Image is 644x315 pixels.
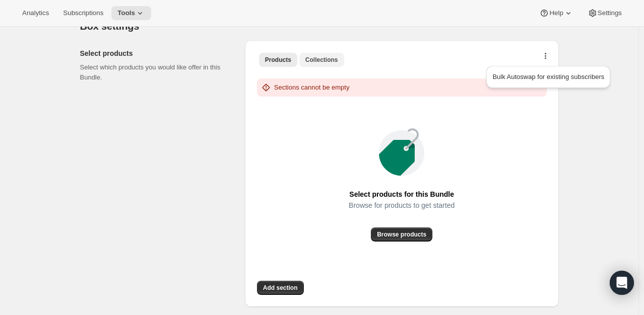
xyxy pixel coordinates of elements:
button: Add section [257,281,304,295]
span: Collections [305,56,338,64]
span: Analytics [22,9,49,17]
span: Bulk Autoswap for existing subscribers [492,73,604,81]
span: Add section [263,284,298,292]
span: Tools [117,9,135,17]
span: Browse for products to get started [349,198,455,212]
span: Help [549,9,563,17]
p: Sections cannot be empty [274,83,350,93]
span: Browse products [377,230,426,239]
span: Subscriptions [63,9,103,17]
span: Select products for this Bundle [349,187,454,201]
div: Open Intercom Messenger [610,271,634,295]
button: Tools [111,6,151,20]
p: Select which products you would like offer in this Bundle. [80,62,229,83]
button: Subscriptions [57,6,109,20]
span: Settings [598,9,622,17]
button: Help [533,6,579,20]
button: Settings [582,6,628,20]
button: Analytics [16,6,55,20]
h2: Select products [80,48,229,58]
span: Products [265,56,291,64]
button: Browse products [371,227,432,242]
